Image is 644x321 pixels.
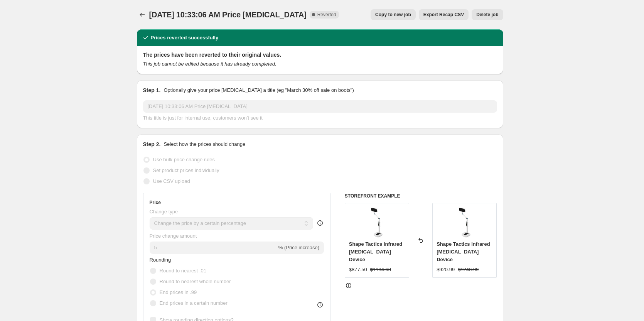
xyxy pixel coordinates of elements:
[371,9,416,20] button: Copy to new job
[153,157,215,162] span: Use bulk price change rules
[160,300,228,306] span: End prices in a certain number
[160,289,197,295] span: End prices in .99
[419,9,469,20] button: Export Recap CSV
[164,140,245,148] p: Select how the prices should change
[349,266,367,274] div: $877.50
[370,266,391,274] strike: $1184.63
[150,242,277,254] input: -15
[143,61,276,67] i: This job cannot be edited because it has already completed.
[143,100,497,113] input: 30% off holiday sale
[143,51,497,59] h2: The prices have been reverted to their original values.
[375,12,411,18] span: Copy to new job
[151,34,219,42] h2: Prices reverted successfully
[143,140,161,148] h2: Step 2.
[361,207,392,238] img: shape-tactics-comprehensive-arthritis-pain-relief-with-infrared-therapy-clcm11v4-675277_80x.webp
[150,209,178,215] span: Change type
[150,199,161,206] h3: Price
[423,12,464,18] span: Export Recap CSV
[437,266,455,274] div: $920.99
[476,12,498,18] span: Delete job
[437,241,490,262] span: Shape Tactics Infrared [MEDICAL_DATA] Device
[150,257,171,263] span: Rounding
[153,178,190,184] span: Use CSV upload
[160,268,206,274] span: Round to nearest .01
[143,86,161,94] h2: Step 1.
[349,241,402,262] span: Shape Tactics Infrared [MEDICAL_DATA] Device
[164,86,354,94] p: Optionally give your price [MEDICAL_DATA] a title (eg "March 30% off sale on boots")
[472,9,503,20] button: Delete job
[345,193,497,199] h6: STOREFRONT EXAMPLE
[278,245,319,250] span: % (Price increase)
[458,266,479,274] strike: $1243.99
[143,115,263,121] span: This title is just for internal use, customers won't see it
[137,9,148,20] button: Price change jobs
[316,219,324,227] div: help
[449,207,480,238] img: shape-tactics-comprehensive-arthritis-pain-relief-with-infrared-therapy-clcm11v4-675277_80x.webp
[149,10,307,19] span: [DATE] 10:33:06 AM Price [MEDICAL_DATA]
[153,167,219,173] span: Set product prices individually
[317,12,336,18] span: Reverted
[150,233,197,239] span: Price change amount
[160,279,231,284] span: Round to nearest whole number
